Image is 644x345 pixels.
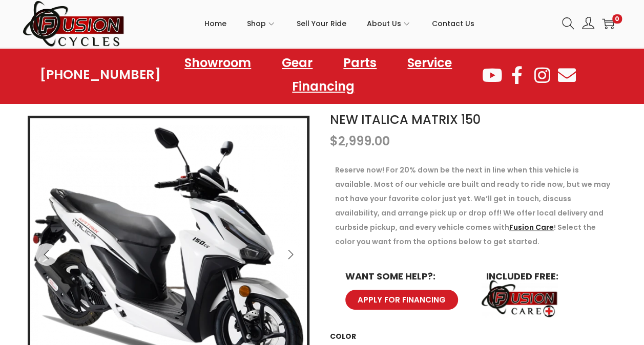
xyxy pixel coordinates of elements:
[247,11,266,36] span: Shop
[330,331,356,341] label: Color
[125,1,554,47] nav: Primary navigation
[330,133,338,149] span: $
[367,1,411,47] a: About Us
[297,1,346,47] a: Sell Your Ride
[247,1,276,47] a: Shop
[432,11,474,36] span: Contact Us
[204,1,226,47] a: Home
[174,51,261,75] a: Showroom
[161,51,481,98] nav: Menu
[279,243,302,266] button: Next
[297,11,346,36] span: Sell Your Ride
[345,290,458,310] a: APPLY FOR FINANCING
[204,11,226,36] span: Home
[509,222,554,232] a: Fusion Care
[40,68,161,82] a: [PHONE_NUMBER]
[432,1,474,47] a: Contact Us
[282,75,365,98] a: Financing
[335,163,617,249] p: Reserve now! For 20% down be the next in line when this vehicle is available. Most of our vehicle...
[397,51,462,75] a: Service
[367,11,401,36] span: About Us
[272,51,323,75] a: Gear
[486,272,607,281] h6: INCLUDED FREE:
[330,133,390,149] bdi: 2,999.00
[333,51,387,75] a: Parts
[358,296,446,304] span: APPLY FOR FINANCING
[345,272,466,281] h6: WANT SOME HELP?:
[35,243,58,266] button: Previous
[602,17,614,30] a: 0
